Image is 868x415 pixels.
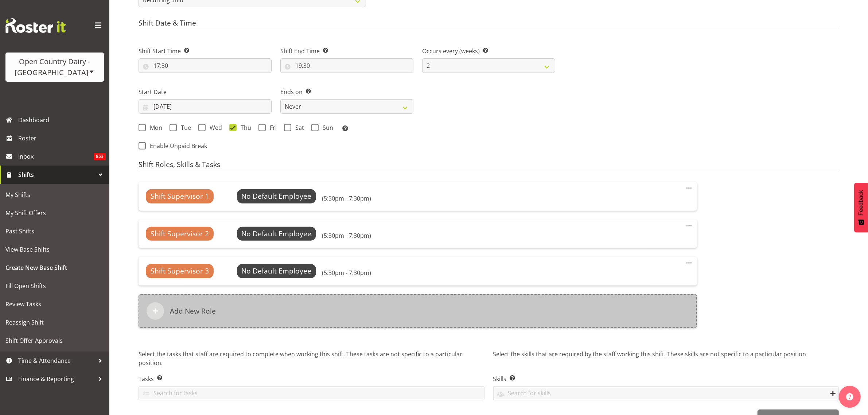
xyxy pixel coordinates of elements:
[206,124,222,131] span: Wed
[266,124,277,131] span: Fri
[237,124,251,131] span: Thu
[139,99,272,114] input: Click to select...
[2,240,108,259] a: View Base Shifts
[2,277,108,295] a: Fill Open Shifts
[5,226,104,237] span: Past Shifts
[322,232,371,239] h6: (5:30pm - 7:30pm)
[151,191,209,202] span: Shift Supervisor 1
[280,88,413,96] label: Ends on
[139,350,484,369] p: Select the tasks that staff are required to complete when working this shift. These tasks are not...
[2,186,108,204] a: My Shifts
[2,259,108,277] a: Create New Base Shift
[139,375,484,383] label: Tasks
[151,266,209,276] span: Shift Supervisor 3
[322,269,371,276] h6: (5:30pm - 7:30pm)
[854,183,868,232] button: Feedback - Show survey
[139,88,272,96] label: Start Date
[280,58,413,73] input: Click to select...
[241,229,311,238] span: No Default Employee
[18,115,106,125] span: Dashboard
[18,133,106,144] span: Roster
[5,244,104,255] span: View Base Shifts
[241,266,311,276] span: No Default Employee
[139,388,484,399] input: Search for tasks
[280,47,413,55] label: Shift End Time
[5,317,104,328] span: Reassign Shift
[5,207,104,218] span: My Shift Offers
[322,195,371,202] h6: (5:30pm - 7:30pm)
[2,222,108,240] a: Past Shifts
[139,160,839,171] h4: Shift Roles, Skills & Tasks
[241,191,311,201] span: No Default Employee
[13,56,97,78] div: Open Country Dairy - [GEOGRAPHIC_DATA]
[2,295,108,313] a: Review Tasks
[5,18,66,33] img: Rosterit website logo
[170,307,216,315] h6: Add New Role
[2,331,108,350] a: Shift Offer Approvals
[5,280,104,291] span: Fill Open Shifts
[858,190,864,216] span: Feedback
[139,19,839,29] h4: Shift Date & Time
[18,169,95,180] span: Shifts
[151,229,209,239] span: Shift Supervisor 2
[2,204,108,222] a: My Shift Offers
[146,124,162,131] span: Mon
[2,313,108,331] a: Reassign Shift
[177,124,191,131] span: Tue
[5,299,104,310] span: Review Tasks
[291,124,304,131] span: Sat
[18,355,95,366] span: Time & Attendance
[139,58,272,73] input: Click to select...
[493,375,839,383] label: Skills
[94,153,106,160] span: 853
[5,262,104,273] span: Create New Base Shift
[18,373,95,384] span: Finance & Reporting
[5,189,104,200] span: My Shifts
[846,393,853,400] img: help-xxl-2.png
[319,124,333,131] span: Sun
[139,47,272,55] label: Shift Start Time
[18,151,94,162] span: Inbox
[494,388,839,399] input: Search for skills
[493,350,839,369] p: Select the skills that are required by the staff working this shift. These skills are not specifi...
[5,335,104,346] span: Shift Offer Approvals
[146,142,207,150] span: Enable Unpaid Break
[422,47,555,55] label: Occurs every (weeks)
